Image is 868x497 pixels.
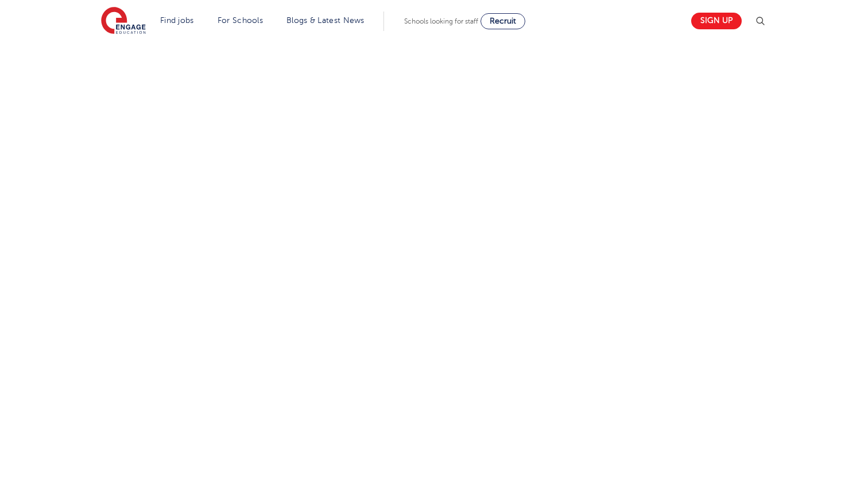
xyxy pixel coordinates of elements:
img: Engage Education [101,7,146,36]
a: Blogs & Latest News [286,16,365,25]
a: Sign up [691,13,742,29]
a: For Schools [218,16,263,25]
a: Recruit [480,13,525,29]
span: Recruit [490,17,516,25]
a: Find jobs [160,16,194,25]
span: Schools looking for staff [404,17,478,25]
